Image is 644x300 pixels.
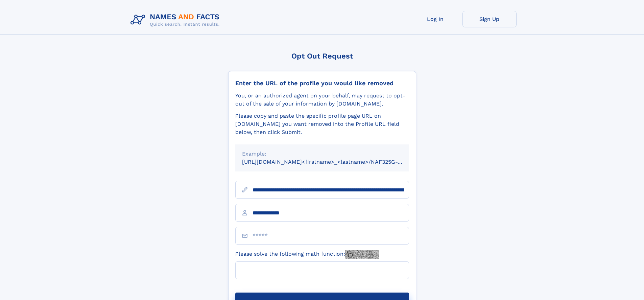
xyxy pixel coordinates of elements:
div: Please copy and paste the specific profile page URL on [DOMAIN_NAME] you want removed into the Pr... [235,112,409,136]
div: Example: [242,150,402,158]
a: Sign Up [462,11,517,27]
div: Opt Out Request [228,52,416,60]
div: Enter the URL of the profile you would like removed [235,79,409,87]
a: Log In [408,11,462,27]
img: Logo Names and Facts [128,11,225,29]
label: Please solve the following math function: [235,250,379,259]
div: You, or an authorized agent on your behalf, may request to opt-out of the sale of your informatio... [235,92,409,108]
small: [URL][DOMAIN_NAME]<firstname>_<lastname>/NAF325G-xxxxxxxx [242,159,422,165]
